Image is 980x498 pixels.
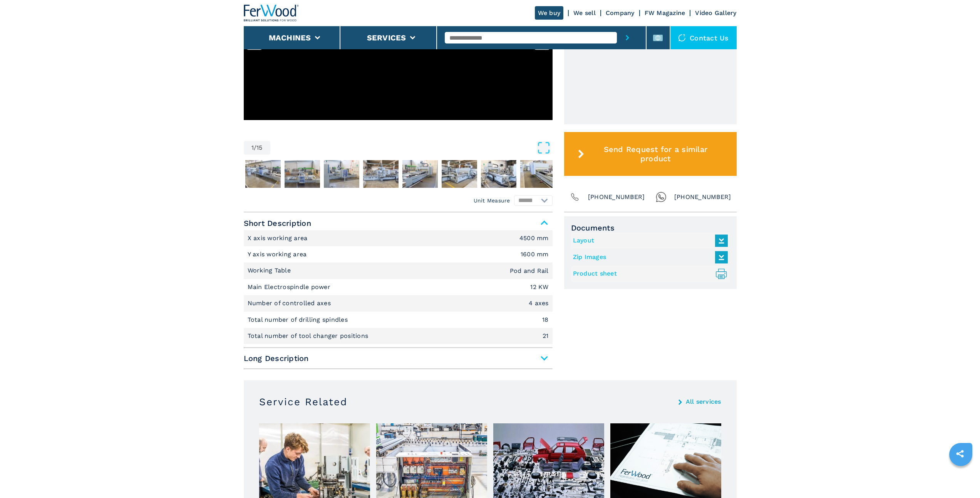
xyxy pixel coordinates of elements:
span: [PHONE_NUMBER] [588,192,645,202]
span: [PHONE_NUMBER] [674,192,731,202]
button: Send Request for a similar product [564,132,737,176]
h3: Service Related [259,396,347,408]
span: Send Request for a similar product [587,145,724,163]
img: 5638d439473abdd18e89c0095838cfd6 [285,160,320,188]
span: Documents [571,223,730,232]
span: Long Description [244,351,553,365]
em: 12 KW [530,284,548,290]
img: 81f7d67d9a30ae3f9473b8c32c6a7e3f [520,160,556,188]
span: 15 [256,145,263,151]
em: 21 [543,333,549,339]
button: Go to Slide 5 [362,159,400,189]
a: Video Gallery [695,9,736,17]
img: Ferwood [244,5,299,22]
button: Machines [269,33,311,42]
em: 4 axes [529,300,549,306]
button: Go to Slide 6 [401,159,439,189]
button: submit-button [617,26,638,49]
a: All services [686,399,721,405]
button: Go to Slide 7 [440,159,479,189]
a: Layout [573,234,724,247]
a: Zip Images [573,251,724,264]
button: left-button [246,32,263,50]
span: Short Description [244,216,553,230]
p: Main Electrospindle power [248,283,333,291]
button: Go to Slide 8 [479,159,518,189]
button: Open Fullscreen [272,141,551,155]
p: Total number of tool changer positions [248,332,370,340]
em: 4500 mm [519,235,549,241]
a: Company [606,9,635,17]
img: f05f48069985db5e2a0f1800bf48e211 [324,160,359,188]
img: Contact us [678,34,686,42]
p: Working Table [248,266,293,275]
button: Go to Slide 2 [244,159,282,189]
button: Go to Slide 3 [283,159,322,189]
img: 1dfe7de1f8b811097de70a5ecc5934df [481,160,516,188]
p: Number of controlled axes [248,299,333,307]
span: / [254,145,256,151]
img: b5456ae5e9f70614a122a51f0472f7d3 [363,160,399,188]
p: Total number of drilling spindles [248,316,350,324]
em: Pod and Rail [510,268,549,274]
img: 7efb71ba0e52b99de434c016d2f32785 [442,160,477,188]
em: 18 [542,317,549,323]
img: Phone [570,192,580,202]
a: sharethis [950,444,970,463]
a: FW Magazine [645,9,685,17]
button: Services [367,33,406,42]
button: Go to Slide 9 [519,159,557,189]
img: ea0aaea4151c2a9d532c434c087dd8b6 [245,160,281,188]
iframe: Chat [947,463,974,492]
div: Contact us [670,26,737,49]
em: Unit Measure [474,197,510,204]
nav: Thumbnail Navigation [244,159,553,189]
span: 1 [251,145,254,151]
a: We sell [573,9,596,17]
a: Product sheet [573,267,724,280]
div: Short Description [244,230,553,344]
button: Go to Slide 4 [322,159,361,189]
em: 1600 mm [521,251,549,257]
p: Y axis working area [248,250,309,259]
img: Whatsapp [656,192,667,202]
a: We buy [535,6,564,20]
img: a56bbaab11b8ca9372a146e3251d41c7 [402,160,438,188]
p: X axis working area [248,234,310,242]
